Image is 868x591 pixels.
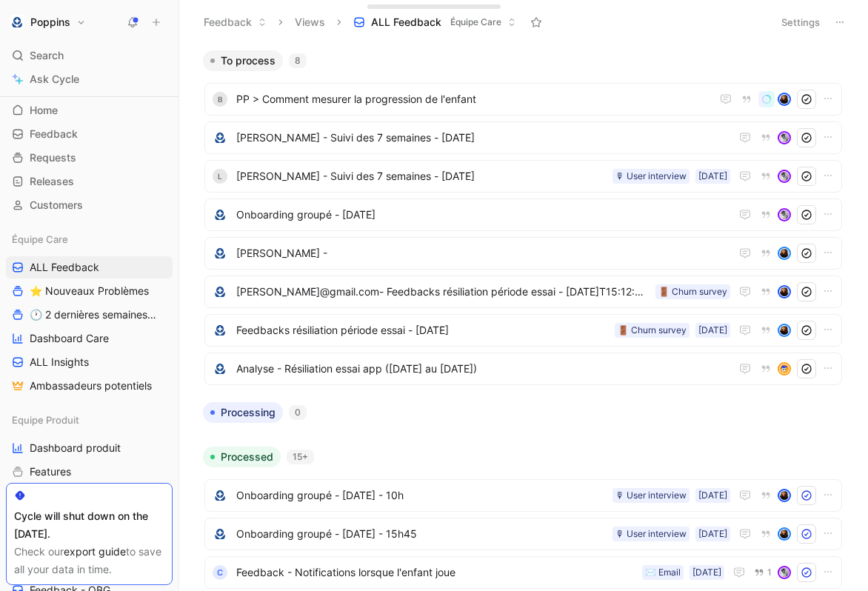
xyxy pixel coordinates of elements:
[236,244,730,262] span: [PERSON_NAME] -
[6,461,173,483] a: Features
[288,11,332,33] button: Views
[6,194,173,216] a: Customers
[371,15,441,30] span: ALL Feedback
[236,283,650,301] span: [PERSON_NAME]@gmail.com- Feedbacks résiliation période essai - [DATE]T15:12:37Z
[6,68,173,90] a: Ask Cycle
[213,488,227,503] img: logo
[30,150,76,165] span: Requests
[6,375,173,397] a: Ambassadeurs potentiels
[30,260,99,275] span: ALL Feedback
[6,12,90,33] button: PoppinsPoppins
[221,450,273,464] span: Processed
[6,123,173,145] a: Feedback
[30,307,156,322] span: 🕐 2 dernières semaines - Occurences
[197,11,273,33] button: Feedback
[6,44,173,67] div: Search
[236,90,711,108] span: PP > Comment mesurer la progression de l'enfant
[213,361,227,376] img: logo
[658,284,727,299] div: 🚪 Churn survey
[615,527,687,541] div: 🎙 User interview
[12,413,79,427] span: Equipe Produit
[779,248,789,258] img: avatar
[30,103,58,118] span: Home
[236,360,724,378] span: Analyse - Résiliation essai app ([DATE] au [DATE])
[6,99,173,121] a: Home
[12,232,68,247] span: Équipe Care
[197,402,849,435] div: Processing0
[213,207,227,222] img: logo
[204,121,842,154] a: logo[PERSON_NAME] - Suivi des 7 semaines - [DATE]avatar
[6,228,173,250] div: Équipe Care
[6,147,173,169] a: Requests
[30,331,109,346] span: Dashboard Care
[30,174,74,189] span: Releases
[30,16,70,29] h1: Poppins
[6,170,173,193] a: Releases
[213,323,227,338] img: logo
[692,565,721,580] div: [DATE]
[30,378,152,393] span: Ambassadeurs potentiels
[615,169,687,184] div: 🎙 User interview
[698,488,727,503] div: [DATE]
[6,327,173,350] a: Dashboard Care
[30,47,64,64] span: Search
[30,355,89,370] span: ALL Insights
[779,490,789,501] img: avatar
[204,556,842,589] a: CFeedback - Notifications lorsque l'enfant joue[DATE]✉️ Email1avatar
[450,15,501,30] span: Équipe Care
[204,237,842,270] a: logo[PERSON_NAME] -avatar
[287,450,314,464] div: 15+
[213,565,227,580] div: C
[698,323,727,338] div: [DATE]
[289,53,307,68] div: 8
[213,284,227,299] img: logo
[779,133,789,143] img: avatar
[767,568,772,577] span: 1
[6,351,173,373] a: ALL Insights
[204,198,842,231] a: logoOnboarding groupé - [DATE]avatar
[779,529,789,539] img: avatar
[30,284,149,298] span: ⭐ Nouveaux Problèmes
[618,323,687,338] div: 🚪 Churn survey
[236,167,607,185] span: [PERSON_NAME] - Suivi des 7 semaines - [DATE]
[14,543,164,578] div: Check our to save all your data in time.
[645,565,681,580] div: ✉️ Email
[30,198,83,213] span: Customers
[204,314,842,347] a: logoFeedbacks résiliation période essai - [DATE][DATE]🚪 Churn surveyavatar
[204,353,842,385] a: logoAnalyse - Résiliation essai app ([DATE] au [DATE])avatar
[698,169,727,184] div: [DATE]
[30,70,79,88] span: Ask Cycle
[236,321,609,339] span: Feedbacks résiliation période essai - [DATE]
[779,567,789,578] img: avatar
[615,488,687,503] div: 🎙 User interview
[213,246,227,261] img: logo
[775,12,827,33] button: Settings
[213,130,227,145] img: logo
[203,402,283,423] button: Processing
[6,256,173,278] a: ALL Feedback
[6,437,173,459] a: Dashboard produit
[10,15,24,30] img: Poppins
[204,160,842,193] a: L[PERSON_NAME] - Suivi des 7 semaines - [DATE][DATE]🎙 User interviewavatar
[289,405,307,420] div: 0
[779,171,789,181] img: avatar
[213,169,227,184] div: L
[221,405,276,420] span: Processing
[779,287,789,297] img: avatar
[779,364,789,374] img: avatar
[6,228,173,397] div: Équipe CareALL Feedback⭐ Nouveaux Problèmes🕐 2 dernières semaines - OccurencesDashboard CareALL I...
[197,50,849,390] div: To process8
[204,276,842,308] a: logo[PERSON_NAME]@gmail.com- Feedbacks résiliation période essai - [DATE]T15:12:37Z🚪 Churn survey...
[203,50,283,71] button: To process
[751,564,775,581] button: 1
[30,464,71,479] span: Features
[30,441,121,455] span: Dashboard produit
[204,518,842,550] a: logoOnboarding groupé - [DATE] - 15h45[DATE]🎙 User interviewavatar
[236,129,730,147] span: [PERSON_NAME] - Suivi des 7 semaines - [DATE]
[6,304,173,326] a: 🕐 2 dernières semaines - Occurences
[6,409,173,431] div: Equipe Produit
[347,11,523,33] button: ALL FeedbackÉquipe Care
[6,280,173,302] a: ⭐ Nouveaux Problèmes
[213,92,227,107] div: B
[204,83,842,116] a: BPP > Comment mesurer la progression de l'enfantavatar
